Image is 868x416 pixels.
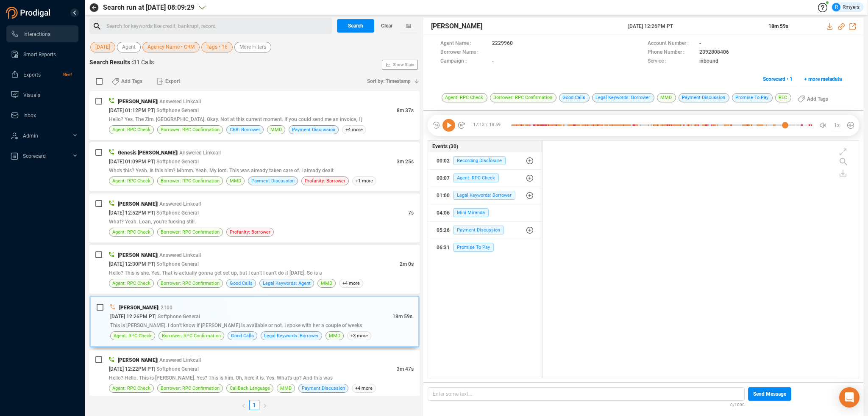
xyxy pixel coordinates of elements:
[161,384,220,392] span: Borrower: RPC Confirmation
[234,42,271,52] button: More Filters
[382,60,418,70] button: Show Stats
[648,39,695,48] span: Account Number :
[23,113,36,118] span: Inbox
[11,25,72,42] a: Interactions
[804,72,842,86] span: + more metadata
[109,375,333,381] span: Hello? Hello. This is [PERSON_NAME]. Yes? This is him. Oh, here it is. Yes. What's up? And this was
[453,243,494,252] span: Promise To Pay
[154,366,199,372] span: | Softphone General
[648,48,695,57] span: Phone Number :
[23,92,40,98] span: Visuals
[492,57,494,66] span: -
[161,279,220,287] span: Borrower: RPC Confirmation
[161,126,220,134] span: Borrower: RPC Confirmation
[362,74,420,88] button: Sort by: Timestamp
[657,93,676,102] span: MMD
[437,206,450,220] div: 04:06
[347,331,371,340] span: +3 more
[428,187,542,204] button: 01:00Legal Keywords: Borrower
[453,208,489,217] span: Mini Miranda
[270,126,282,134] span: MMD
[133,59,154,66] span: 31 Calls
[264,332,319,340] span: Legal Keywords: Borrower
[628,22,758,30] span: [DATE] 12:26PM PT
[775,93,791,102] span: REC
[161,228,220,236] span: Borrower: RPC Confirmation
[117,42,141,52] button: Agent
[397,107,414,113] span: 8m 37s
[302,384,345,392] span: Payment Discussion
[6,46,78,63] li: Smart Reports
[262,403,267,408] span: right
[112,384,150,392] span: Agent: RPC Check
[89,245,420,294] div: [PERSON_NAME]| Answered Linkcall[DATE] 12:30PM PT| Softphone General2m 0sHello? This is she. Yes....
[23,133,38,139] span: Admin
[428,204,542,221] button: 04:06Mini Miranda
[251,177,295,185] span: Payment Discussion
[831,119,843,131] button: 1x
[112,126,150,134] span: Agent: RPC Check
[23,52,56,58] span: Smart Reports
[121,74,142,88] span: Add Tags
[89,59,133,66] span: Search Results :
[352,176,376,185] span: +1 more
[250,400,259,410] a: 1
[142,42,200,52] button: Agency Name • CRM
[154,210,199,216] span: | Softphone General
[730,401,745,408] span: 0/1000
[155,314,200,320] span: | Softphone General
[432,143,458,150] span: Events (30)
[259,400,270,410] button: right
[230,384,270,392] span: CallBack Language
[339,279,363,288] span: +4 more
[230,279,253,287] span: Good Calls
[11,66,72,83] a: ExportsNew!
[89,142,420,191] div: Genesis [PERSON_NAME]| Answered Linkcall[DATE] 01:09PM PT| Softphone General3m 25sWho's this? Yea...
[428,239,542,256] button: 06:31Promise To Pay
[109,219,196,225] span: What? Yeah. Loan, you're fucking still.
[109,159,154,165] span: [DATE] 01:09PM PT
[408,210,414,216] span: 7s
[11,107,72,124] a: Inbox
[329,332,340,340] span: MMD
[147,42,195,52] span: Agency Name • CRM
[348,19,363,33] span: Search
[280,384,292,392] span: MMD
[110,314,155,320] span: [DATE] 12:26PM PT
[157,99,201,105] span: | Answered Linkcall
[699,48,729,57] span: 2392808406
[699,39,701,48] span: -
[758,72,797,86] button: Scorecard • 1
[337,19,374,33] button: Search
[428,170,542,187] button: 00:07Agent: RPC Check
[492,39,513,48] span: 2229960
[6,7,53,19] img: prodigal-logo
[230,177,241,185] span: MMD
[352,384,376,393] span: +4 more
[23,72,41,78] span: Exports
[793,92,833,106] button: Add Tags
[490,93,556,102] span: Borrower: RPC Confirmation
[241,403,246,408] span: left
[440,39,488,48] span: Agent Name :
[112,228,150,236] span: Agent: RPC Check
[118,201,157,207] span: [PERSON_NAME]
[206,42,228,52] span: Tags • 16
[89,193,420,242] div: [PERSON_NAME]| Answered Linkcall[DATE] 12:52PM PT| Softphone General7sWhat? Yeah. Loan, you're fu...
[249,400,259,410] li: 1
[231,332,254,340] span: Good Calls
[839,387,860,408] div: Open Intercom Messenger
[648,57,695,66] span: Service :
[442,93,487,102] span: Agent: RPC Check
[437,171,450,185] div: 00:07
[453,191,515,200] span: Legal Keywords: Borrower
[559,93,590,102] span: Good Calls
[342,125,366,134] span: +4 more
[305,177,345,185] span: Profanity: Borrower
[103,3,195,13] span: Search run at [DATE] 08:09:29
[768,23,788,29] span: 18m 59s
[428,152,542,169] button: 00:02Recording Disclosure
[118,252,157,258] span: [PERSON_NAME]
[374,19,400,33] button: Clear
[154,261,199,267] span: | Softphone General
